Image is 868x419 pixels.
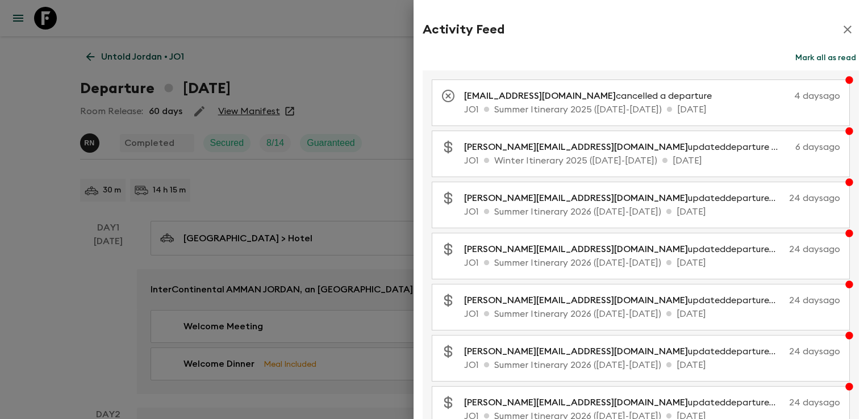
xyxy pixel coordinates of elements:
[789,345,840,358] p: 24 days ago
[464,91,616,100] span: [EMAIL_ADDRESS][DOMAIN_NAME]
[464,194,688,203] span: [PERSON_NAME][EMAIL_ADDRESS][DOMAIN_NAME]
[464,89,721,103] p: cancelled a departure
[464,103,840,116] p: JO1 Summer Itinerary 2025 ([DATE]-[DATE]) [DATE]
[464,256,840,270] p: JO1 Summer Itinerary 2026 ([DATE]-[DATE]) [DATE]
[464,307,840,321] p: JO1 Summer Itinerary 2026 ([DATE]-[DATE]) [DATE]
[464,154,840,167] p: JO1 Winter Itinerary 2025 ([DATE]-[DATE]) [DATE]
[792,50,859,66] button: Mark all as read
[423,22,504,37] h2: Activity Feed
[464,140,791,154] p: updated departure prices
[789,294,840,307] p: 24 days ago
[464,242,784,256] p: updated departure prices
[464,396,784,409] p: updated departure prices
[464,245,688,254] span: [PERSON_NAME][EMAIL_ADDRESS][DOMAIN_NAME]
[789,191,840,205] p: 24 days ago
[464,347,688,356] span: [PERSON_NAME][EMAIL_ADDRESS][DOMAIN_NAME]
[464,345,784,358] p: updated departure prices
[795,140,840,154] p: 6 days ago
[725,89,840,103] p: 4 days ago
[464,143,688,152] span: [PERSON_NAME][EMAIL_ADDRESS][DOMAIN_NAME]
[789,396,840,409] p: 24 days ago
[464,191,784,205] p: updated departure prices
[464,358,840,372] p: JO1 Summer Itinerary 2026 ([DATE]-[DATE]) [DATE]
[464,294,784,307] p: updated departure prices
[789,242,840,256] p: 24 days ago
[464,296,688,305] span: [PERSON_NAME][EMAIL_ADDRESS][DOMAIN_NAME]
[464,398,688,407] span: [PERSON_NAME][EMAIL_ADDRESS][DOMAIN_NAME]
[464,205,840,219] p: JO1 Summer Itinerary 2026 ([DATE]-[DATE]) [DATE]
